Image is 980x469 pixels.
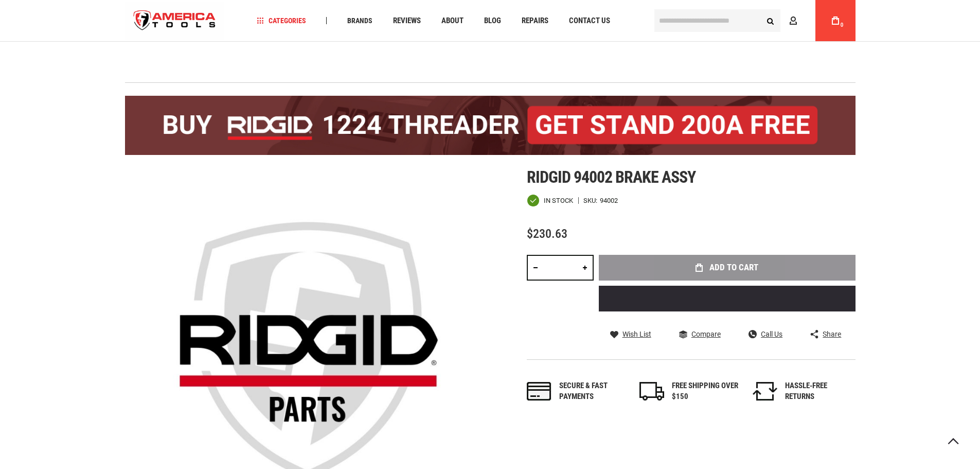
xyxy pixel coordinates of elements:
div: Availability [527,194,573,207]
div: HASSLE-FREE RETURNS [785,380,852,403]
img: BOGO: Buy the RIDGID® 1224 Threader (26092), get the 92467 200A Stand FREE! [125,96,856,155]
span: Blog [484,17,501,25]
div: 94002 [600,197,618,204]
span: Compare [691,331,721,338]
img: payments [527,382,551,401]
a: Compare [679,329,721,339]
button: Search [761,11,780,30]
a: Categories [252,14,311,28]
span: 0 [841,22,844,28]
img: America Tools [125,2,225,40]
span: Brands [347,17,372,24]
div: FREE SHIPPING OVER $150 [672,380,739,403]
span: Contact Us [569,17,610,25]
span: $230.63 [527,227,567,241]
a: Reviews [388,14,425,28]
a: Call Us [749,329,782,339]
a: Wish List [610,329,651,339]
strong: SKU [583,197,600,204]
a: store logo [125,2,225,40]
img: shipping [639,382,664,401]
a: Contact Us [564,14,615,28]
span: Repairs [522,17,548,25]
span: Call Us [761,331,782,338]
span: In stock [544,197,573,204]
span: Ridgid 94002 brake assy [527,167,696,187]
img: returns [753,382,777,401]
div: Secure & fast payments [559,380,626,403]
span: Categories [257,17,306,24]
a: Repairs [517,14,553,28]
a: Blog [479,14,506,28]
span: About [441,17,464,25]
a: Brands [343,14,377,28]
a: About [437,14,468,28]
span: Reviews [393,17,421,25]
span: Wish List [622,331,651,338]
span: Share [823,331,841,338]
